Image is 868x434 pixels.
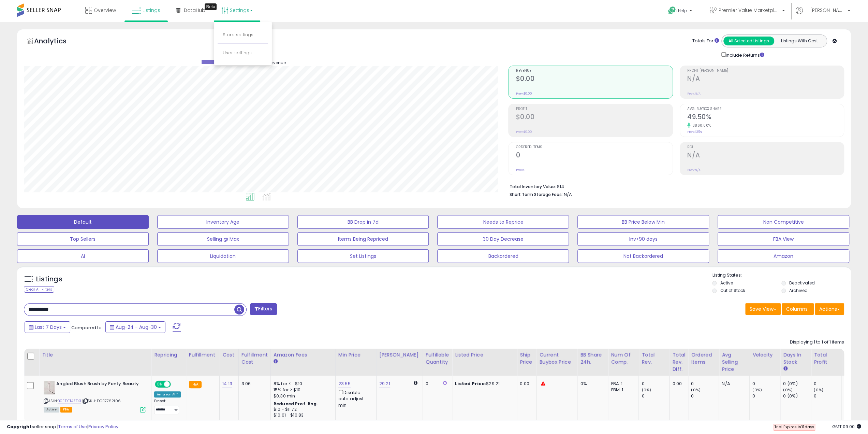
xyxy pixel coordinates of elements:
[516,107,672,111] span: Profit
[274,387,330,393] div: 15% for > $10
[56,381,139,389] b: Angled Blush Brush by Fenty Beauty
[672,381,683,387] div: 0.00
[805,7,845,14] span: Hi [PERSON_NAME]
[577,249,709,263] button: Not Backordered
[184,7,205,14] span: DataHub
[786,306,808,312] span: Columns
[516,168,525,172] small: Prev: 0
[712,272,851,279] p: Listing States:
[58,423,87,430] a: Terms of Use
[577,215,709,229] button: BB Price Below Min
[611,381,633,387] div: FBA: 1
[516,151,672,160] h2: 0
[274,412,330,418] div: $10.01 - $10.83
[222,380,232,387] a: 14.13
[274,359,278,365] small: Amazon Fees.
[691,387,701,393] small: (0%)
[801,424,805,430] b: 11
[426,381,447,387] div: 0
[338,351,373,359] div: Min Price
[189,381,202,388] small: FBA
[691,351,716,366] div: Ordered Items
[719,7,780,14] span: Premier Value Marketplace LLC
[789,280,815,286] label: Deactivated
[44,381,55,394] img: 313XJyjETyL._SL40_.jpg
[241,351,268,366] div: Fulfillment Cost
[520,351,533,366] div: Ship Price
[35,324,62,331] span: Last 7 Days
[687,113,844,122] h2: 49.50%
[297,232,429,246] button: Items Being Repriced
[790,339,844,346] div: Displaying 1 to 1 of 1 items
[783,366,787,372] small: Days In Stock.
[170,381,181,387] span: OFF
[745,303,781,315] button: Save View
[7,423,32,430] strong: Copyright
[516,113,672,122] h2: $0.00
[205,3,217,10] div: Tooltip anchor
[189,351,217,359] div: Fulfillment
[241,381,265,387] div: 3.06
[752,393,780,399] div: 0
[722,351,747,373] div: Avg Selling Price
[774,37,825,45] button: Listings With Cost
[58,398,81,404] a: B0FDFT4ZD3
[426,351,449,366] div: Fulfillable Quantity
[437,215,569,229] button: Needs to Reprice
[815,303,844,315] button: Actions
[563,191,572,198] span: N/A
[274,401,318,407] b: Reduced Prof. Rng.
[663,1,699,22] a: Help
[223,31,253,38] a: Store settings
[157,215,289,229] button: Inventory Age
[437,249,569,263] button: Backordered
[157,249,289,263] button: Liquidation
[516,69,672,73] span: Revenue
[36,275,62,284] h5: Listings
[687,151,844,160] h2: N/A
[691,381,719,387] div: 0
[268,60,286,66] span: Revenue
[690,123,711,128] small: 3860.00%
[516,145,672,149] span: Ordered Items
[687,145,844,149] span: ROI
[379,380,390,387] a: 29.21
[642,351,666,366] div: Total Rev.
[580,351,605,366] div: BB Share 24h.
[338,389,371,408] div: Disable auto adjust min
[157,232,289,246] button: Selling @ Max
[154,391,181,397] div: Amazon AI *
[60,407,72,412] span: FBA
[642,393,669,399] div: 0
[782,303,814,315] button: Columns
[509,184,556,190] b: Total Inventory Value:
[154,399,181,414] div: Preset:
[274,381,330,387] div: 8% for <= $10
[94,7,116,14] span: Overview
[718,215,849,229] button: Non Competitive
[752,387,762,393] small: (0%)
[814,387,823,393] small: (0%)
[687,92,701,96] small: Prev: N/A
[437,232,569,246] button: 30 Day Decrease
[520,381,531,387] div: 0.00
[687,75,844,84] h2: N/A
[692,38,719,44] div: Totals For
[250,303,277,315] button: Filters
[668,6,676,15] i: Get Help
[783,387,793,393] small: (0%)
[516,92,532,96] small: Prev: $0.00
[274,407,330,412] div: $10 - $11.72
[718,232,849,246] button: FBA View
[455,381,512,387] div: $29.21
[832,423,861,430] span: 2025-09-7 09:00 GMT
[783,351,808,366] div: Days In Stock
[7,424,118,430] div: seller snap | |
[156,381,164,387] span: ON
[455,380,486,387] b: Listed Price:
[143,7,160,14] span: Listings
[17,249,149,263] button: AI
[222,351,236,359] div: Cost
[274,351,333,359] div: Amazon Fees
[814,381,841,387] div: 0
